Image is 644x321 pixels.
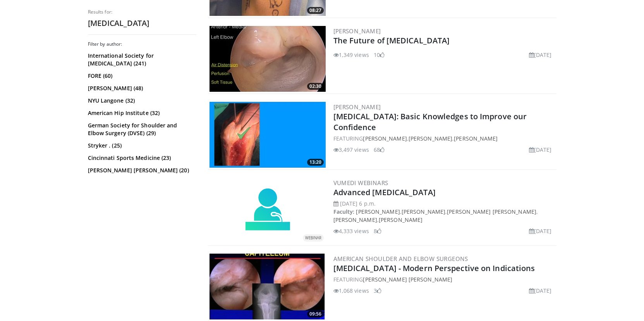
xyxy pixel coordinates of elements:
a: [PERSON_NAME] [363,135,407,142]
a: NYU Langone (32) [88,97,194,105]
time: [DATE] 6 p.m. [340,200,376,207]
a: [PERSON_NAME] [402,208,445,215]
span: 09:56 [307,311,324,318]
a: [PERSON_NAME] [PERSON_NAME] (20) [88,167,194,174]
div: FEATURING [333,275,555,283]
p: Results for: [88,9,196,15]
span: 02:30 [307,83,324,90]
img: b3139ac6-9309-47af-b9e5-18d48fd36797.300x170_q85_crop-smart_upscale.jpg [210,26,326,92]
a: 09:56 [210,254,326,319]
li: 68 [374,146,385,154]
span: 08:27 [307,7,324,14]
a: 13:20 [210,102,326,168]
a: Cincinnati Sports Medicine (23) [88,154,194,162]
a: [MEDICAL_DATA] - Modern Perspective on Indications [333,263,535,273]
h2: [MEDICAL_DATA] [88,18,196,28]
a: [PERSON_NAME] [356,208,400,215]
a: American Hip Institute (32) [88,109,194,117]
li: [DATE] [529,287,552,295]
a: [PERSON_NAME] [454,135,498,142]
a: Stryker . (25) [88,142,194,149]
img: ea87166e-91a4-4b7f-945e-1e45532237d7.300x170_q85_crop-smart_upscale.jpg [210,102,326,168]
a: American Shoulder and Elbow Surgeons [333,255,468,263]
a: VuMedi Webinars [333,179,388,187]
a: 02:30 [210,26,326,92]
li: 1,349 views [333,51,369,59]
strong: Faculty: [333,208,355,215]
a: [PERSON_NAME] [PERSON_NAME] [447,208,536,215]
small: WEBINAR [305,235,321,240]
div: , , , , [333,199,555,235]
a: [PERSON_NAME] [PERSON_NAME] [363,276,452,283]
a: WEBINAR [210,187,326,234]
li: [DATE] [529,227,552,235]
img: webinar.svg [244,187,291,234]
a: FORE (60) [88,72,194,80]
li: [DATE] [529,51,552,59]
a: International Society for [MEDICAL_DATA] (241) [88,52,194,67]
li: [DATE] [529,146,552,154]
li: 3,497 views [333,146,369,154]
a: [PERSON_NAME] [333,27,381,35]
a: [PERSON_NAME] [333,103,381,111]
a: [MEDICAL_DATA]: Basic Knowledges to Improve our Confidence [333,111,527,132]
li: 1,068 views [333,287,369,295]
img: king_1_3.png.300x170_q85_crop-smart_upscale.jpg [210,254,326,319]
a: [PERSON_NAME] [379,216,422,223]
a: [PERSON_NAME] [409,135,452,142]
a: German Society for Shoulder and Elbow Surgery (DVSE) (29) [88,122,194,137]
div: FEATURING , , [333,134,555,142]
li: 8 [374,227,381,235]
h3: Filter by author: [88,41,196,47]
li: 10 [374,51,385,59]
a: [PERSON_NAME] (48) [88,84,194,92]
span: 13:20 [307,159,324,166]
li: 4,333 views [333,227,369,235]
a: The Future of [MEDICAL_DATA] [333,35,450,46]
a: [PERSON_NAME] [333,216,377,223]
li: 3 [374,287,381,295]
a: Advanced [MEDICAL_DATA] [333,187,436,197]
